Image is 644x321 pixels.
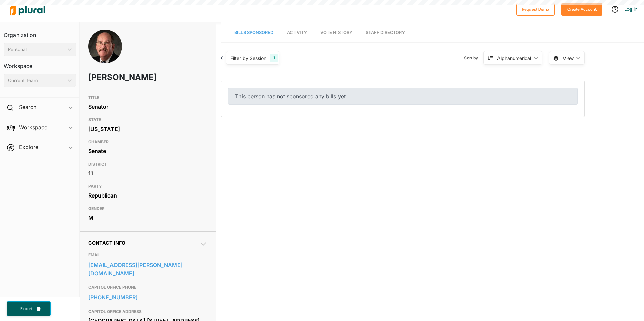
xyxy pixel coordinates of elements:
div: [US_STATE] [88,124,207,134]
h3: CAPITOL OFFICE PHONE [88,283,207,291]
h3: GENDER [88,205,207,213]
a: Staff Directory [366,23,405,42]
div: Republican [88,190,207,201]
h3: PARTY [88,182,207,190]
button: Export [7,301,51,316]
h3: EMAIL [88,251,207,259]
h3: Organization [4,25,76,40]
div: 1 [270,53,278,62]
div: Personal [8,46,65,53]
div: Senate [88,146,207,156]
h3: DISTRICT [88,160,207,168]
a: [PHONE_NUMBER] [88,292,207,302]
span: Bills Sponsored [234,30,273,35]
a: Create Account [561,5,602,12]
h3: TITLE [88,94,207,102]
h3: STATE [88,116,207,124]
div: M [88,213,207,223]
a: Bills Sponsored [234,23,273,42]
button: Create Account [561,3,602,16]
h2: Search [19,103,36,111]
a: Request Demo [516,5,555,12]
div: 0 [221,55,224,61]
span: Vote History [320,30,352,35]
span: View [563,55,574,62]
button: Request Demo [516,3,555,16]
span: Export [15,306,37,312]
a: Activity [287,23,307,42]
h1: [PERSON_NAME] [88,67,160,87]
img: Headshot of Bill Hamilton [88,30,122,80]
div: This person has not sponsored any bills yet. [228,88,578,105]
div: Senator [88,102,207,112]
div: Current Team [8,77,65,84]
span: Activity [287,30,307,35]
span: Sort by [464,55,483,61]
a: Vote History [320,23,352,42]
a: Log In [624,6,637,12]
span: Contact Info [88,240,125,246]
div: 11 [88,168,207,178]
div: Alphanumerical [497,55,531,62]
h3: Workspace [4,56,76,71]
div: Filter by Session [230,55,266,62]
h3: CAPITOL OFFICE ADDRESS [88,308,207,316]
h3: CHAMBER [88,138,207,146]
a: [EMAIL_ADDRESS][PERSON_NAME][DOMAIN_NAME] [88,260,207,278]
